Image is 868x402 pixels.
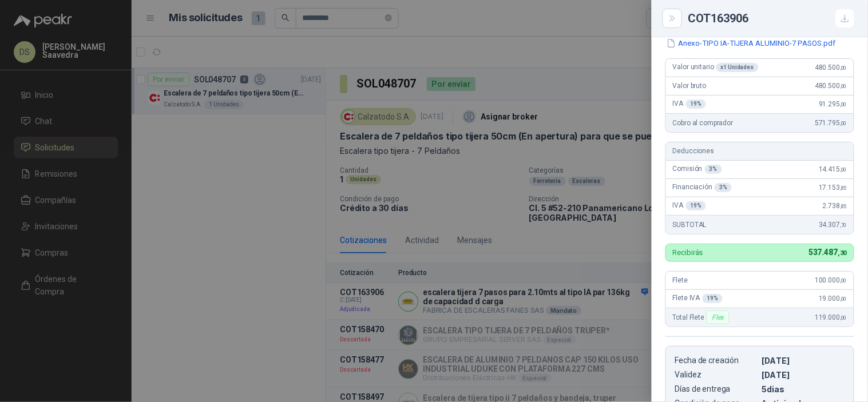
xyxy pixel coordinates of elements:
[673,63,759,72] span: Valor unitario
[815,119,847,127] span: 571.795
[838,249,847,257] span: ,30
[686,99,707,109] div: 19 %
[819,184,847,192] span: 17.153
[675,356,758,365] p: Fecha de creación
[815,313,847,321] span: 119.000
[673,221,707,229] span: SUBTOTAL
[675,384,758,394] p: Días de entrega
[686,201,707,210] div: 19 %
[840,120,847,126] span: ,00
[673,276,688,284] span: Flete
[673,119,733,127] span: Cobro al comprador
[665,37,837,49] button: Anexo-TIPO IA-TIJERA ALUMINIO-7 PASOS.pdf
[762,356,845,365] p: [DATE]
[840,315,847,321] span: ,00
[673,311,732,324] span: Total Flete
[819,165,847,173] span: 14.415
[840,166,847,173] span: ,00
[840,101,847,108] span: ,00
[815,276,847,284] span: 100.000
[673,99,706,109] span: IVA
[703,294,723,303] div: 19 %
[705,165,722,174] div: 3 %
[715,183,732,192] div: 3 %
[815,82,847,90] span: 480.500
[707,311,729,324] div: Flex
[808,248,847,257] span: 537.487
[840,203,847,209] span: ,85
[840,83,847,89] span: ,00
[819,100,847,108] span: 91.295
[716,63,759,72] div: x 1 Unidades
[762,370,845,380] p: [DATE]
[688,9,854,27] div: COT163906
[815,63,847,71] span: 480.500
[762,384,845,394] p: 5 dias
[673,165,722,174] span: Comisión
[675,370,758,380] p: Validez
[819,221,847,229] span: 34.307
[823,202,847,210] span: 2.738
[840,65,847,71] span: ,00
[673,183,732,192] span: Financiación
[673,294,723,303] span: Flete IVA
[673,201,706,210] span: IVA
[673,82,706,90] span: Valor bruto
[673,249,703,256] p: Recibirás
[840,222,847,228] span: ,70
[665,11,679,25] button: Close
[840,277,847,284] span: ,00
[840,185,847,191] span: ,85
[819,294,847,303] span: 19.000
[673,147,714,155] span: Deducciones
[840,296,847,302] span: ,00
